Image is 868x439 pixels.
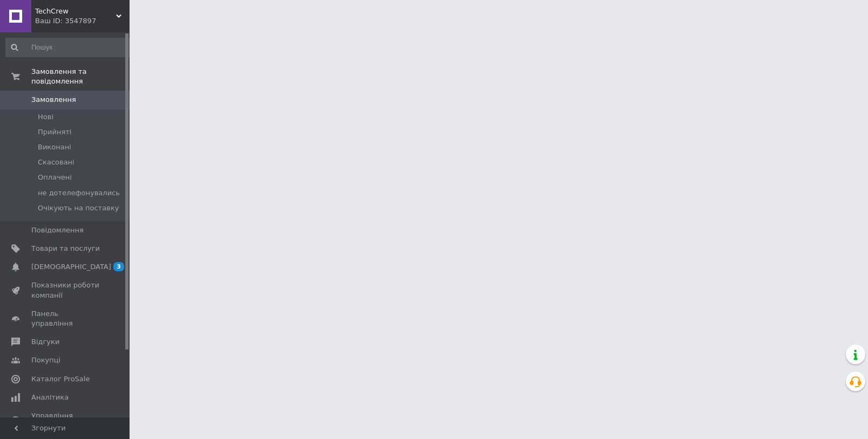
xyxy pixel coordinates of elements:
span: Аналітика [31,393,69,402]
span: TechCrew [35,6,116,16]
span: 3 [113,262,124,271]
span: Виконані [38,142,71,152]
span: Прийняті [38,127,71,137]
span: Очікують на поставку [38,203,119,213]
span: Показники роботи компанії [31,280,100,300]
span: Оплачені [38,173,72,182]
input: Пошук [5,38,133,57]
span: не дотелефонувались [38,188,120,198]
span: Повідомлення [31,225,84,235]
span: Каталог ProSale [31,374,90,384]
span: Замовлення [31,95,76,105]
span: Нові [38,112,53,122]
span: Відгуки [31,337,59,347]
div: Ваш ID: 3547897 [35,16,130,26]
span: Панель управління [31,309,100,328]
span: [DEMOGRAPHIC_DATA] [31,262,111,272]
span: Товари та послуги [31,244,100,253]
span: Управління сайтом [31,411,100,430]
span: Замовлення та повідомлення [31,67,130,86]
span: Покупці [31,355,60,365]
span: Скасовані [38,157,74,167]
